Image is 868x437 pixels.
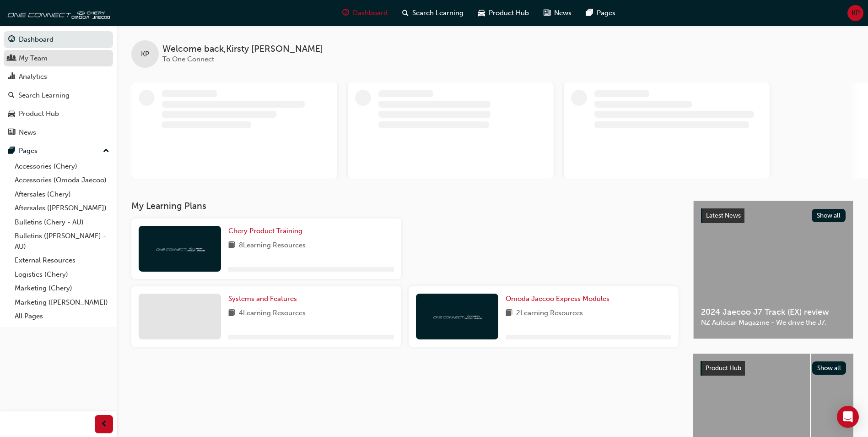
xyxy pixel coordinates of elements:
[4,142,113,159] button: Pages
[162,44,323,55] span: Welcome back , Kirsty [PERSON_NAME]
[852,8,860,18] span: KP
[847,5,863,21] button: KP
[103,145,109,157] span: up-icon
[586,7,593,19] span: pages-icon
[8,110,15,118] span: car-icon
[5,4,110,22] img: oneconnect
[536,4,579,22] a: news-iconNews
[335,4,395,22] a: guage-iconDashboard
[101,419,108,430] span: prev-icon
[131,201,679,211] h3: My Learning Plans
[228,226,306,236] a: Chery Product Training
[228,308,235,319] span: book-icon
[516,308,583,319] span: 2 Learning Resources
[544,7,550,19] span: news-icon
[11,187,113,202] a: Aftersales (Chery)
[11,201,113,215] a: Aftersales ([PERSON_NAME])
[11,253,113,268] a: External Resources
[342,7,349,19] span: guage-icon
[8,55,15,63] span: people-icon
[432,312,482,321] img: oneconnect
[489,8,529,18] span: Product Hub
[837,406,859,428] div: Open Intercom Messenger
[4,68,113,85] a: Analytics
[18,90,70,101] div: Search Learning
[506,295,609,303] span: Omoda Jaecoo Express Modules
[554,8,571,18] span: News
[228,295,297,303] span: Systems and Features
[478,7,485,19] span: car-icon
[11,229,113,253] a: Bulletins ([PERSON_NAME] - AU)
[239,240,306,251] span: 8 Learning Resources
[19,53,48,64] div: My Team
[471,4,536,22] a: car-iconProduct Hub
[11,159,113,174] a: Accessories (Chery)
[4,105,113,122] a: Product Hub
[8,73,15,81] span: chart-icon
[19,146,38,156] div: Pages
[11,309,113,323] a: All Pages
[4,29,113,142] button: DashboardMy TeamAnalyticsSearch LearningProduct HubNews
[353,8,388,18] span: Dashboard
[812,361,846,375] button: Show all
[506,294,613,304] a: Omoda Jaecoo Express Modules
[228,294,301,304] a: Systems and Features
[701,317,846,328] span: NZ Autocar Magazine - We drive the J7.
[11,295,113,310] a: Marketing ([PERSON_NAME])
[506,308,512,319] span: book-icon
[141,49,149,60] span: KP
[239,308,306,319] span: 4 Learning Resources
[701,307,846,317] span: 2024 Jaecoo J7 Track (EX) review
[693,201,853,339] a: Latest NewsShow all2024 Jaecoo J7 Track (EX) reviewNZ Autocar Magazine - We drive the J7.
[19,71,47,82] div: Analytics
[11,215,113,229] a: Bulletins (Chery - AU)
[155,244,205,253] img: oneconnect
[812,209,846,222] button: Show all
[701,361,846,376] a: Product HubShow all
[11,173,113,187] a: Accessories (Omoda Jaecoo)
[701,208,846,223] a: Latest NewsShow all
[597,8,615,18] span: Pages
[4,87,113,104] a: Search Learning
[8,92,15,100] span: search-icon
[4,124,113,141] a: News
[228,227,302,235] span: Chery Product Training
[706,212,741,219] span: Latest News
[11,281,113,295] a: Marketing (Chery)
[162,55,214,63] span: To One Connect
[228,240,235,251] span: book-icon
[412,8,464,18] span: Search Learning
[402,7,409,19] span: search-icon
[579,4,623,22] a: pages-iconPages
[19,109,59,119] div: Product Hub
[8,129,15,137] span: news-icon
[4,31,113,48] a: Dashboard
[8,147,15,155] span: pages-icon
[4,50,113,67] a: My Team
[8,36,15,44] span: guage-icon
[11,268,113,282] a: Logistics (Chery)
[395,4,471,22] a: search-iconSearch Learning
[706,364,741,372] span: Product Hub
[19,127,36,138] div: News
